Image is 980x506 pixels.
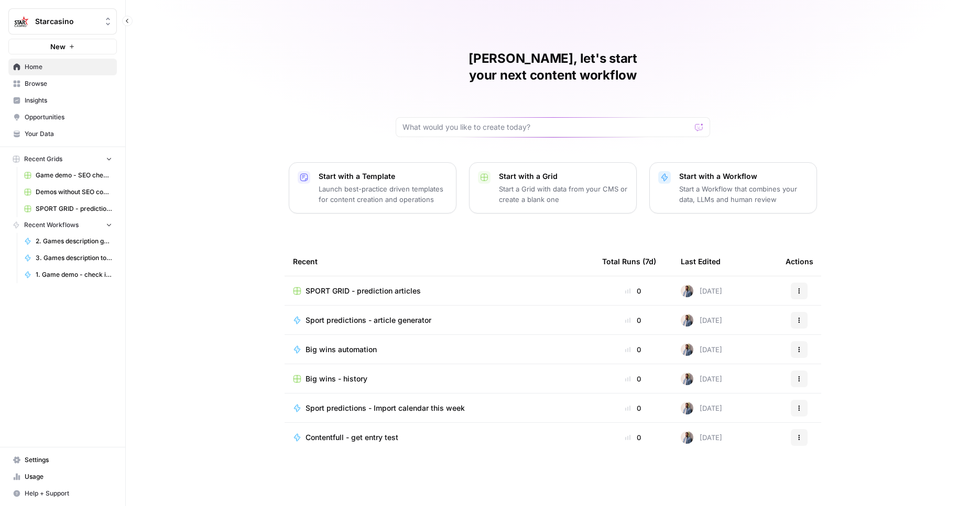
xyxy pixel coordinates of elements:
span: Big wins - history [306,374,367,384]
a: 2. Games description generator [19,233,117,250]
span: Demos without SEO content [36,187,112,197]
span: Big wins automation [306,344,377,355]
a: SPORT GRID - prediction articles [293,286,585,296]
img: 542af2wjek5zirkck3dd1n2hljhm [681,314,693,327]
button: New [8,39,117,54]
button: Help + Support [8,485,117,502]
a: Contentfull - get entry test [293,432,585,443]
span: Help + Support [25,489,112,498]
span: Recent Workflows [24,220,79,230]
div: 0 [602,286,664,296]
span: Contentfull - get entry test [306,432,398,443]
span: Starcasino [35,16,99,27]
img: 542af2wjek5zirkck3dd1n2hljhm [681,285,693,297]
p: Start a Grid with data from your CMS or create a blank one [499,184,628,205]
span: Settings [25,455,112,465]
div: Last Edited [681,247,721,276]
span: 1. Game demo - check if SEO text exist [36,270,112,279]
p: Launch best-practice driven templates for content creation and operations [319,184,448,205]
div: Total Runs (7d) [602,247,656,276]
span: SPORT GRID - prediction articles [36,204,112,213]
span: Sport predictions - Import calendar this week [306,403,465,413]
a: Game demo - SEO check - ALL GAMES [19,167,117,184]
div: [DATE] [681,402,722,414]
div: [DATE] [681,431,722,444]
button: Start with a TemplateLaunch best-practice driven templates for content creation and operations [289,162,456,213]
button: Workspace: Starcasino [8,8,117,35]
a: Browse [8,75,117,92]
div: [DATE] [681,343,722,356]
a: Big wins automation [293,344,585,355]
button: Recent Grids [8,151,117,167]
div: [DATE] [681,314,722,327]
div: Recent [293,247,585,276]
p: Start with a Template [319,171,448,182]
a: 3. Games description to contenfull - STEP 1 [19,250,117,266]
span: Sport predictions - article generator [306,315,431,325]
span: Home [25,62,112,72]
span: SPORT GRID - prediction articles [306,286,421,296]
a: Home [8,59,117,75]
button: Start with a GridStart a Grid with data from your CMS or create a blank one [469,162,637,213]
div: 0 [602,344,664,355]
a: Opportunities [8,109,117,126]
div: 0 [602,403,664,413]
img: 542af2wjek5zirkck3dd1n2hljhm [681,431,693,444]
h1: [PERSON_NAME], let's start your next content workflow [396,50,710,84]
div: [DATE] [681,373,722,385]
a: Big wins - history [293,374,585,384]
img: 542af2wjek5zirkck3dd1n2hljhm [681,343,693,356]
a: Usage [8,468,117,485]
img: Starcasino Logo [12,12,31,31]
span: Opportunities [25,113,112,122]
span: New [50,41,66,52]
span: Browse [25,79,112,88]
a: Sport predictions - Import calendar this week [293,403,585,413]
p: Start with a Grid [499,171,628,182]
div: Actions [786,247,813,276]
span: Your Data [25,129,112,139]
a: SPORT GRID - prediction articles [19,200,117,217]
div: [DATE] [681,285,722,297]
span: Insights [25,96,112,105]
div: 0 [602,432,664,443]
div: 0 [602,315,664,325]
span: Game demo - SEO check - ALL GAMES [36,171,112,180]
button: Recent Workflows [8,217,117,233]
span: Recent Grids [24,154,62,164]
a: Insights [8,92,117,109]
p: Start with a Workflow [679,171,808,182]
a: Your Data [8,126,117,142]
input: What would you like to create today? [402,122,691,132]
span: Usage [25,472,112,481]
img: 542af2wjek5zirkck3dd1n2hljhm [681,402,693,414]
a: Settings [8,452,117,468]
a: Sport predictions - article generator [293,315,585,325]
a: Demos without SEO content [19,184,117,200]
a: 1. Game demo - check if SEO text exist [19,266,117,283]
button: Start with a WorkflowStart a Workflow that combines your data, LLMs and human review [649,162,817,213]
span: 2. Games description generator [36,237,112,246]
p: Start a Workflow that combines your data, LLMs and human review [679,184,808,205]
div: 0 [602,374,664,384]
img: 542af2wjek5zirkck3dd1n2hljhm [681,373,693,385]
span: 3. Games description to contenfull - STEP 1 [36,253,112,263]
